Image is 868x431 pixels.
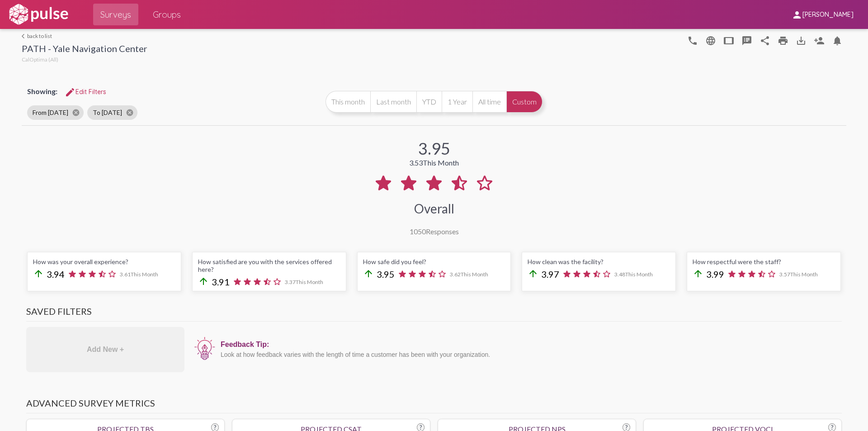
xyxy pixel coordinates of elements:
div: PATH - Yale Navigation Center [22,43,147,56]
div: 3.53 [409,158,459,167]
button: Edit FiltersEdit Filters [57,84,113,100]
mat-icon: cancel [126,109,134,117]
a: Surveys [93,4,138,25]
span: 3.48 [614,271,653,278]
span: Groups [153,6,181,23]
span: Showing: [27,87,57,95]
button: Custom [506,91,542,113]
span: This Month [790,271,818,278]
mat-icon: arrow_upward [198,276,209,287]
span: Surveys [100,6,131,23]
mat-icon: arrow_upward [693,268,703,279]
img: icon12.png [193,336,216,361]
mat-icon: Edit Filters [65,87,75,98]
span: 3.62 [450,271,488,278]
button: Last month [370,91,416,113]
span: This Month [461,271,488,278]
button: language [702,31,720,49]
span: This Month [625,271,653,278]
div: 3.95 [418,138,450,158]
span: 3.37 [285,279,323,285]
span: [PERSON_NAME] [802,11,854,19]
mat-icon: arrow_upward [363,268,374,279]
span: This Month [296,279,323,285]
mat-icon: language [687,35,698,46]
span: 3.91 [212,276,230,287]
button: Share [756,31,774,49]
mat-icon: Bell [832,35,843,46]
div: How safe did you feel? [363,258,505,265]
span: 3.99 [706,269,724,279]
div: Responses [410,227,459,236]
div: Add New + [26,327,184,372]
a: back to list [22,33,147,39]
span: This Month [131,271,158,278]
mat-icon: print [778,35,788,46]
h3: Advanced Survey Metrics [26,398,842,413]
mat-icon: Download [796,35,807,46]
div: Look at how feedback varies with the length of time a customer has been with your organization. [221,351,837,358]
span: This Month [423,158,459,167]
div: Overall [414,201,454,216]
div: How satisfied are you with the services offered here? [198,258,340,273]
button: All time [472,91,506,113]
button: Bell [828,31,846,49]
mat-icon: arrow_upward [33,268,44,279]
span: 3.95 [377,269,395,279]
span: CalOptima (All) [22,56,58,63]
button: tablet [720,31,738,49]
span: 3.61 [120,271,158,278]
button: [PERSON_NAME] [784,6,861,23]
button: Download [792,31,810,49]
span: 1050 [410,227,426,236]
h3: Saved Filters [26,306,842,322]
mat-icon: person [792,9,802,20]
mat-icon: cancel [72,109,80,117]
mat-icon: speaker_notes [741,35,752,46]
a: Groups [146,4,188,25]
button: 1 Year [442,91,472,113]
span: Edit Filters [65,88,106,96]
div: Feedback Tip: [221,341,837,349]
button: speaker_notes [738,31,756,49]
button: This month [325,91,370,113]
div: How clean was the facility? [528,258,670,265]
span: 3.57 [779,271,818,278]
button: Person [810,31,828,49]
a: print [774,31,792,49]
img: white-logo.svg [7,3,70,26]
mat-chip: From [DATE] [27,105,84,120]
div: How was your overall experience? [33,258,175,265]
mat-icon: tablet [723,35,734,46]
div: How respectful were the staff? [693,258,835,265]
mat-icon: language [705,35,716,46]
mat-icon: Person [814,35,825,46]
span: 3.97 [541,269,559,279]
span: 3.94 [47,269,65,279]
button: YTD [416,91,442,113]
button: language [684,31,702,49]
mat-icon: Share [759,35,770,46]
mat-icon: arrow_back_ios [22,33,27,39]
mat-icon: arrow_upward [528,268,538,279]
mat-chip: To [DATE] [87,105,137,120]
